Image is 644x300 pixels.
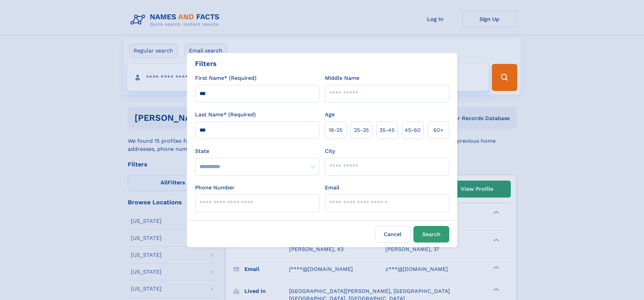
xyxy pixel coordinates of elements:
[195,184,235,192] label: Phone Number
[405,126,421,134] span: 45‑60
[433,126,444,134] span: 60+
[329,126,342,134] span: 18‑25
[379,126,395,134] span: 35‑45
[195,147,319,155] label: State
[325,111,335,119] label: Age
[195,74,257,82] label: First Name* (Required)
[325,74,359,82] label: Middle Name
[195,111,256,119] label: Last Name* (Required)
[375,226,411,243] label: Cancel
[413,226,449,243] button: Search
[325,184,339,192] label: Email
[325,147,335,155] label: City
[195,59,217,69] div: Filters
[354,126,369,134] span: 25‑35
